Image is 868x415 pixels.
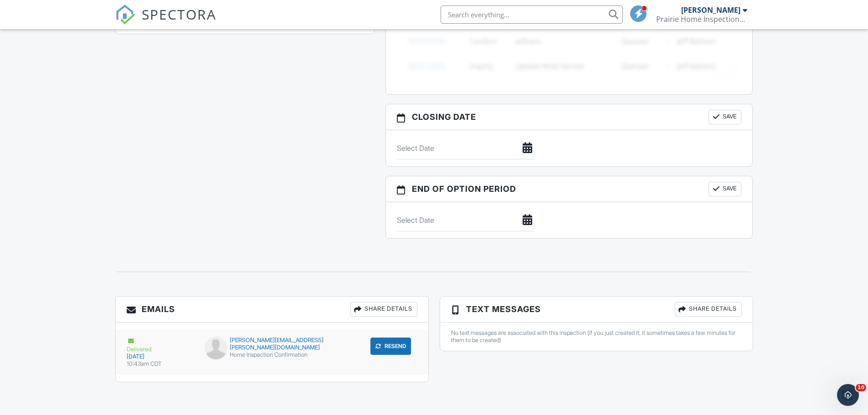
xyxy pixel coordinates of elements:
[116,297,428,323] h3: Emails
[115,12,216,31] a: SPECTORA
[127,360,194,368] div: 10:43am CDT
[709,182,741,196] button: Save
[440,297,753,323] h3: Text Messages
[441,5,623,24] input: Search everything...
[142,5,216,24] span: SPECTORA
[837,384,859,406] iframe: Intercom live chat
[127,337,194,353] div: Delivered
[370,338,411,355] button: Resend
[205,337,339,351] div: [PERSON_NAME][EMAIL_ADDRESS][PERSON_NAME][DOMAIN_NAME]
[397,209,534,231] input: Select Date
[205,337,227,359] img: default-user-f0147aede5fd5fa78ca7ade42f37bd4542148d508eef1c3d3ea960f66861d68b.jpg
[412,183,516,195] span: End of Option Period
[116,329,428,375] a: Delivered [DATE] 10:43am CDT [PERSON_NAME][EMAIL_ADDRESS][PERSON_NAME][DOMAIN_NAME] Home Inspecti...
[397,137,534,159] input: Select Date
[675,302,742,317] div: Share Details
[709,110,741,124] button: Save
[127,353,194,360] div: [DATE]
[205,351,339,359] div: Home Inspection Confirmation
[350,302,417,317] div: Share Details
[681,5,740,15] div: [PERSON_NAME]
[856,384,866,391] span: 10
[656,15,747,24] div: Prairie Home Inspections, LLC
[115,5,135,25] img: The Best Home Inspection Software - Spectora
[397,21,742,85] img: blurred-tasks-251b60f19c3f713f9215ee2a18cbf2105fc2d72fcd585247cf5e9ec0c957c1dd.png
[451,329,742,344] div: No text messages are associated with this inspection (if you just created it, it sometimes takes ...
[412,111,476,123] span: Closing date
